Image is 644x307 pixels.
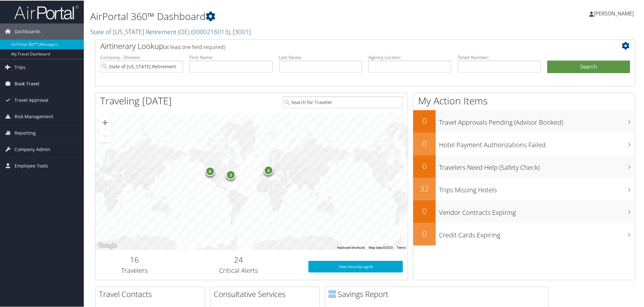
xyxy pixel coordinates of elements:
[90,27,251,35] a: State of [US_STATE] Retirement (OE)
[439,227,635,239] h3: Credit Cards Expiring
[413,160,436,171] h2: 0
[99,116,112,129] button: Zoom in
[15,124,36,140] span: Reporting
[15,108,53,124] span: Risk Management
[190,53,272,60] label: First Name:
[191,27,230,35] span: ( 0000216013 )
[413,155,635,177] a: 0Travelers Need Help (Safety Check)
[100,265,169,274] h3: Travelers
[15,157,48,173] span: Employee Tools
[458,53,541,60] label: Ticket Number:
[328,290,336,297] img: domo-logo.png
[413,200,635,222] a: 0Vendor Contracts Expiring
[15,91,48,108] span: Travel Approval
[205,166,215,175] div: 9
[413,137,436,148] h2: 0
[15,23,41,39] span: Dashboards
[413,222,635,245] a: 0Credit Cards Expiring
[15,59,25,75] span: Trips
[100,254,169,264] h2: 16
[439,204,635,216] h3: Vendor Contracts Expiring
[163,43,225,50] span: (at least one field required)
[368,53,451,60] label: Agency Locator:
[413,177,635,200] a: 32Trips Missing Hotels
[97,241,118,249] img: Google
[413,227,436,238] h2: 0
[279,53,362,60] label: Last Name:
[15,141,50,157] span: Company Admin
[369,245,393,249] span: Map data ©2025
[97,241,118,249] a: Open this area in Google Maps (opens a new window)
[413,182,436,193] h2: 32
[328,288,549,299] h2: Savings Report
[439,137,635,149] h3: Hotel Payment Authorizations Failed
[413,110,635,132] a: 0Travel Approvals Pending (Advisor Booked)
[413,93,635,107] h1: My Action Items
[226,169,236,179] div: 3
[99,288,205,299] h2: Travel Contacts
[594,9,634,16] span: [PERSON_NAME]
[230,27,251,35] span: , [ 3001 ]
[264,165,273,175] div: 4
[14,4,79,19] img: airportal-logo.png
[439,182,635,194] h3: Trips Missing Hotels
[547,60,630,73] button: Search
[397,245,406,249] a: Terms (opens in new tab)
[413,205,436,216] h2: 0
[589,3,640,23] a: [PERSON_NAME]
[439,159,635,171] h3: Travelers Need Help (Safety Check)
[178,265,299,274] h3: Critical Alerts
[413,115,436,126] h2: 0
[283,96,403,108] input: Search for Traveler
[90,9,457,23] h1: AirPortal 360™ Dashboard
[214,288,319,299] h2: Consultative Services
[413,132,635,155] a: 0Hotel Payment Authorizations Failed
[100,40,585,51] h2: Airtinerary Lookup
[99,129,112,142] button: Zoom out
[439,114,635,126] h3: Travel Approvals Pending (Advisor Booked)
[100,93,172,107] h1: Traveling [DATE]
[178,254,299,264] h2: 24
[308,260,403,272] a: View SecurityLogic®
[100,53,183,60] label: Company - Division:
[337,245,365,249] button: Keyboard shortcuts
[15,75,39,91] span: Book Travel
